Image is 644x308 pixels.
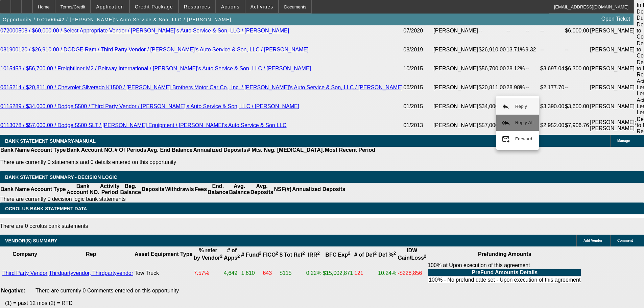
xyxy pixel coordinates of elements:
a: 0113078 / $57,000.00 / Dodge 5500 SLT / [PERSON_NAME] Equipment / [PERSON_NAME]'s Auto Service & ... [0,122,286,128]
td: [PERSON_NAME] [433,40,478,59]
sup: 2 [424,254,426,259]
b: Rep [86,251,96,257]
td: [PERSON_NAME] [590,97,636,116]
span: Resources [184,4,210,9]
td: 10.24% [378,262,397,284]
td: 07/2020 [403,21,433,40]
td: -- [565,40,590,59]
sup: 2 [302,251,305,256]
td: -- [525,78,540,97]
sup: 2 [259,251,261,256]
td: 01/2013 [403,116,433,135]
a: 1015453 / $56,700.00 / Freightliner M2 / Beltway International / [PERSON_NAME]'s Auto Service & S... [0,66,311,71]
b: Negative: [1,288,25,293]
td: $6,300.00 [565,59,590,78]
td: 10/2015 [403,59,433,78]
sup: 2 [348,251,350,256]
b: # Fund [241,252,262,258]
th: # Mts. Neg. [MEDICAL_DATA]. [247,147,325,153]
b: # of Def [354,252,377,258]
td: 1,610 [241,262,262,284]
th: Avg. End Balance [147,147,193,153]
td: -- [506,21,525,40]
a: Open Ticket [599,13,633,25]
span: Actions [221,4,240,9]
td: $7,906.76 [565,116,590,135]
td: [PERSON_NAME] [433,78,478,97]
td: $20,811.00 [478,78,506,97]
td: $3,697.04 [540,59,565,78]
td: $3,600.00 [565,97,590,116]
th: Deposits [141,183,165,196]
mat-icon: reply_all [502,119,510,127]
b: Def % [378,252,396,258]
p: There are currently 0 statements and 0 details entered on this opportunity [0,159,375,165]
span: Manage [617,139,630,143]
th: Activity Period [100,183,120,196]
td: $57,000.00 [478,116,506,135]
td: [PERSON_NAME] [433,116,478,135]
td: 01/2015 [403,97,433,116]
span: BANK STATEMENT SUMMARY-MANUAL [5,138,96,144]
sup: 2 [393,251,396,256]
span: Comment [617,239,633,242]
b: BFC Exp [326,252,351,258]
b: # of Apps [224,247,240,261]
td: $2,177.70 [540,78,565,97]
td: 0.22% [306,262,322,284]
mat-icon: reply [502,102,510,111]
td: 06/2015 [403,78,433,97]
td: [PERSON_NAME] [590,21,636,40]
td: 100% - No prefund date set - Upon execution of this agreement [428,277,581,283]
b: Company [13,251,37,257]
td: -- [540,40,565,59]
sup: 2 [237,254,240,259]
td: [PERSON_NAME] [433,97,478,116]
th: Fees [194,183,207,196]
span: Add Vendor [583,239,602,242]
td: Tow Truck [134,262,193,284]
button: Application [91,0,129,13]
th: # Of Periods [114,147,147,153]
td: [PERSON_NAME] [433,59,478,78]
th: Bank Account NO. [66,147,114,153]
button: Actions [216,0,245,13]
mat-icon: forward_to_inbox [502,135,510,143]
td: [PERSON_NAME] [590,78,636,97]
button: Activities [245,0,279,13]
span: Reply [515,104,527,109]
td: [PERSON_NAME]; [PERSON_NAME] [590,116,636,135]
th: NSF(#) [273,183,292,196]
td: [PERSON_NAME] [433,21,478,40]
span: Credit Package [135,4,173,9]
span: Application [96,4,124,9]
a: Thirdpartyvendor, Thirdpartyvendor [49,270,133,276]
td: -- [478,21,506,40]
th: Withdrawls [165,183,194,196]
td: 28.98% [506,78,525,97]
th: Beg. Balance [120,183,141,196]
td: 7.57% [193,262,223,284]
th: End. Balance [207,183,229,196]
span: Bank Statement Summary - Decision Logic [5,174,117,180]
td: -$228,856 [397,262,427,284]
td: 28.12% [506,59,525,78]
b: Asset Equipment Type [135,251,192,257]
button: Credit Package [130,0,178,13]
span: Reply All [515,120,533,125]
td: $56,700.00 [478,59,506,78]
td: -- [565,78,590,97]
th: Annualized Deposits [193,147,246,153]
th: Avg. Balance [229,183,250,196]
b: FICO [263,252,278,258]
a: 081900120 / $26,910.00 / DODGE Ram / Third Party Vendor / [PERSON_NAME]'s Auto Service & Son, LLC... [0,47,309,52]
span: Activities [251,4,273,9]
td: 121 [354,262,377,284]
span: There are currently 0 Comments entered on this opportunity [35,288,179,293]
th: Annualized Deposits [292,183,345,196]
td: 9.32 [525,40,540,59]
a: 0115289 / $34,000.00 / Dodge 5500 / Third Party Vendor / [PERSON_NAME]'s Auto Service & Son, LLC ... [0,103,299,109]
td: $34,000.00 [478,97,506,116]
sup: 2 [317,251,319,256]
td: 13.71% [506,40,525,59]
